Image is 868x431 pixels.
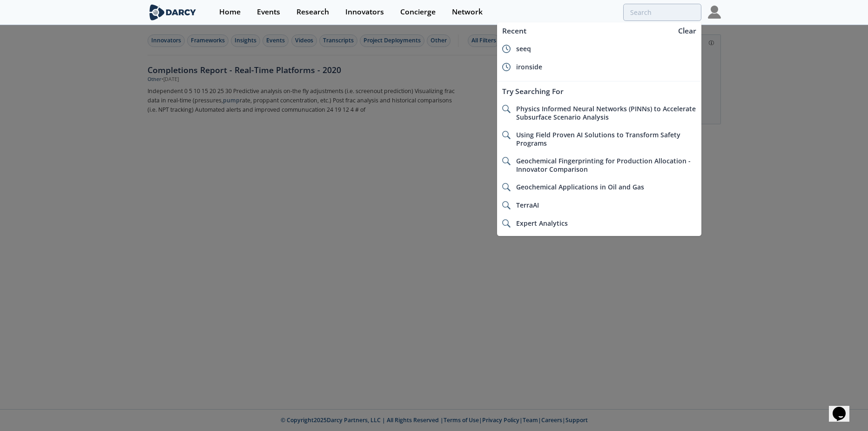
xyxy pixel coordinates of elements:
input: Advanced Search [623,4,701,21]
span: Using Field Proven AI Solutions to Transform Safety Programs [516,130,680,148]
div: Concierge [400,8,436,16]
span: ironside [516,62,542,71]
span: Geochemical Applications in Oil and Gas [516,182,644,191]
div: Home [219,8,241,16]
img: Profile [708,6,721,19]
img: icon [502,63,511,71]
img: icon [502,183,511,191]
div: Events [257,8,280,16]
img: icon [502,131,511,139]
div: Innovators [345,8,384,16]
span: Expert Analytics [516,219,568,228]
span: Physics Informed Neural Networks (PINNs) to Accelerate Subsurface Scenario Analysis [516,104,696,121]
img: icon [502,219,511,228]
span: seeq [516,44,531,53]
div: Research [296,8,329,16]
img: logo-wide.svg [148,4,198,20]
img: icon [502,201,511,209]
div: Clear [675,26,700,36]
span: TerraAI [516,201,539,209]
div: Network [452,8,483,16]
img: icon [502,157,511,165]
iframe: chat widget [829,394,859,422]
div: Try Searching For [497,83,701,100]
div: Recent [497,22,673,40]
span: Geochemical Fingerprinting for Production Allocation - Innovator Comparison [516,156,691,174]
img: icon [502,105,511,113]
img: icon [502,45,511,53]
